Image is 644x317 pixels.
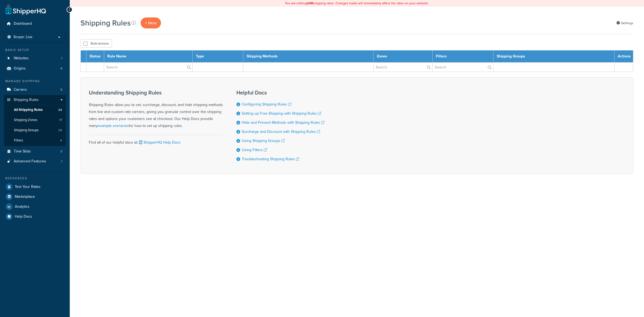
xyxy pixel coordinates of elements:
[4,125,66,135] li: Shipping Groups
[4,53,66,63] a: Websites 1
[58,108,62,112] span: 24
[433,63,493,72] input: Search
[14,149,31,154] span: Time Slots
[4,182,66,192] a: Test Your Rates
[138,140,181,145] a: ShipperHQ Help Docs
[4,48,66,52] div: Basic Setup
[14,108,43,112] span: All Shipping Rules
[60,88,62,92] span: 9
[15,214,32,219] span: Help Docs
[4,156,66,166] a: Advanced Features 1
[4,147,66,156] a: Time Slots 0
[15,205,30,209] span: Analytics
[80,18,131,28] h1: Shipping Rules
[4,105,66,115] li: All Shipping Rules
[89,135,223,146] div: Find all of our helpful docs at:
[89,90,223,129] div: Shipping Rules allow you to set, surcharge, discount, and hide shipping methods from live and cus...
[4,147,66,156] li: Time Slots
[61,56,62,61] span: 1
[4,64,66,74] a: Origins 9
[60,138,62,143] span: 4
[242,129,320,134] a: Surcharge and Discount with Shipping Rules
[59,118,62,122] span: 17
[4,156,66,166] li: Advanced Features
[4,64,66,74] li: Origins
[4,202,66,212] a: Analytics
[374,50,433,63] th: Zones
[4,95,66,146] li: Shipping Rules
[14,56,29,61] span: Websites
[4,95,66,105] a: Shipping Rules
[86,50,104,63] th: Status
[4,53,66,63] li: Websites
[14,98,39,102] span: Shipping Rules
[4,115,66,125] a: Shipping Zones 17
[242,138,285,144] a: Using Shipping Groups
[4,115,66,125] li: Shipping Zones
[4,85,66,95] li: Carriers
[14,138,23,143] span: Filters
[242,120,324,125] a: Hide and Prevent Methods with Shipping Rules
[242,147,267,153] a: Using Filters
[15,185,41,189] span: Test Your Rates
[614,50,633,63] th: Actions
[13,35,32,39] span: Scope: Live
[307,1,313,6] b: LIVE
[89,90,223,96] h3: Understanding Shipping Rules
[60,149,62,154] span: 0
[4,79,66,83] div: Manage Shipping
[80,39,112,48] button: Bulk Actions
[243,50,374,63] th: Shipping Methods
[242,101,291,107] a: Configuring Shipping Rules
[14,118,37,122] span: Shipping Zones
[374,63,432,72] input: Search
[98,123,129,129] a: example scenarios
[104,63,192,72] input: Search
[4,212,66,221] a: Help Docs
[433,50,493,63] th: Filters
[4,136,66,145] a: Filters 4
[15,195,35,199] span: Marketplace
[493,50,614,63] th: Shipping Groups
[61,159,62,164] span: 1
[4,136,66,145] li: Filters
[4,105,66,115] a: All Shipping Rules 24
[4,192,66,202] a: Marketplace
[236,90,324,96] h3: Helpful Docs
[616,19,633,27] a: Settings
[14,128,39,133] span: Shipping Groups
[58,128,62,133] span: 24
[14,21,32,26] span: Dashboard
[193,50,243,63] th: Type
[104,50,193,63] th: Rule Name
[14,159,46,164] span: Advanced Features
[60,66,62,71] span: 9
[6,4,46,15] a: ShipperHQ Home
[4,125,66,135] a: Shipping Groups 24
[14,66,26,71] span: Origins
[4,85,66,95] a: Carriers 9
[4,19,66,29] a: Dashboard
[14,88,27,92] span: Carriers
[242,111,321,116] a: Setting up Free Shipping with Shipping Rules
[242,156,299,162] a: Troubleshooting Shipping Rules
[4,176,66,181] div: Resources
[141,17,161,28] p: + New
